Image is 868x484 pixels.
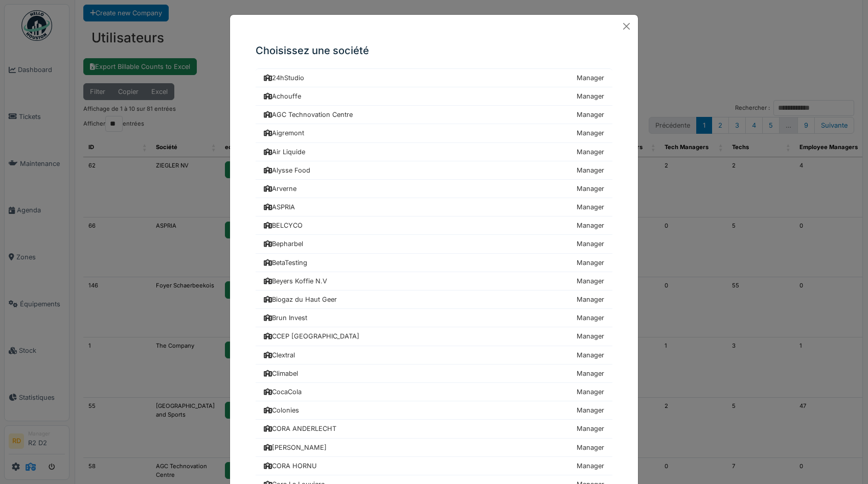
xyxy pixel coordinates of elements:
[264,110,353,119] div: AGC Technovation Centre
[256,254,612,272] a: BetaTesting Manager
[264,221,303,230] div: BELCYCO
[264,313,307,323] div: Brun Invest
[264,202,295,212] div: ASPRIA
[264,387,302,397] div: CocaCola
[577,202,604,212] div: Manager
[256,124,612,142] a: Aigremont Manager
[256,272,612,291] a: Beyers Koffie N.V Manager
[264,73,304,83] div: 24hStudio
[256,346,612,365] a: Clextral Manager
[577,258,604,268] div: Manager
[264,128,304,138] div: Aigremont
[256,365,612,383] a: Climabel Manager
[256,309,612,327] a: Brun Invest Manager
[577,331,604,341] div: Manager
[577,405,604,415] div: Manager
[256,106,612,124] a: AGC Technovation Centre Manager
[264,443,327,452] div: [PERSON_NAME]
[256,161,612,180] a: Alysse Food Manager
[264,258,307,268] div: BetaTesting
[577,73,604,83] div: Manager
[256,235,612,253] a: Bepharbel Manager
[577,239,604,249] div: Manager
[577,147,604,157] div: Manager
[264,276,327,286] div: Beyers Koffie N.V
[256,420,612,438] a: CORA ANDERLECHT Manager
[577,165,604,175] div: Manager
[264,165,310,175] div: Alysse Food
[256,216,612,235] a: BELCYCO Manager
[256,43,612,58] h5: Choisissez une société
[264,424,336,433] div: CORA ANDERLECHT
[577,91,604,101] div: Manager
[256,180,612,198] a: Arverne Manager
[577,110,604,119] div: Manager
[577,369,604,378] div: Manager
[264,239,303,249] div: Bepharbel
[264,331,359,341] div: CCEP [GEOGRAPHIC_DATA]
[256,457,612,475] a: CORA HORNU Manager
[256,87,612,106] a: Achouffe Manager
[577,295,604,304] div: Manager
[264,369,298,378] div: Climabel
[577,443,604,452] div: Manager
[264,295,337,304] div: Biogaz du Haut Geer
[264,91,301,101] div: Achouffe
[256,198,612,216] a: ASPRIA Manager
[577,313,604,323] div: Manager
[264,461,317,471] div: CORA HORNU
[256,327,612,346] a: CCEP [GEOGRAPHIC_DATA] Manager
[256,439,612,457] a: [PERSON_NAME] Manager
[577,387,604,397] div: Manager
[577,350,604,360] div: Manager
[264,350,295,360] div: Clextral
[577,184,604,193] div: Manager
[256,68,612,87] a: 24hStudio Manager
[256,291,612,309] a: Biogaz du Haut Geer Manager
[619,19,634,34] button: Close
[577,221,604,230] div: Manager
[577,424,604,433] div: Manager
[256,143,612,161] a: Air Liquide Manager
[577,128,604,138] div: Manager
[264,184,296,193] div: Arverne
[256,383,612,401] a: CocaCola Manager
[577,276,604,286] div: Manager
[256,401,612,420] a: Colonies Manager
[577,461,604,471] div: Manager
[264,405,299,415] div: Colonies
[264,147,305,157] div: Air Liquide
